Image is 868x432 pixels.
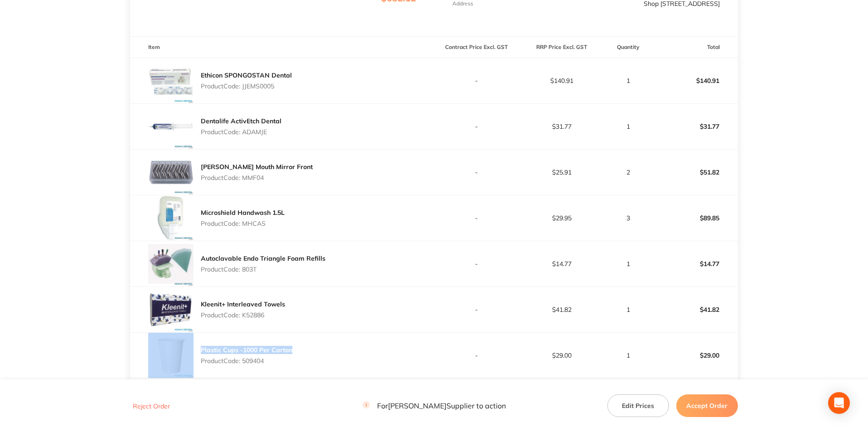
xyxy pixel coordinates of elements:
[452,0,473,7] p: Address
[201,209,285,217] a: Microshield Handwash 1.5L
[201,174,313,181] p: Product Code: MMF04
[435,169,519,176] p: -
[653,207,737,229] p: $89.85
[605,260,652,267] p: 1
[653,37,738,58] th: Total
[605,169,652,176] p: 2
[201,357,292,364] p: Product Code: 509404
[201,117,281,125] a: Dentalife ActivEtch Dental
[201,71,292,79] a: Ethicon SPONGOSTAN Dental
[201,300,285,308] a: Kleenit+ Interleaved Towels
[653,70,737,92] p: $140.91
[519,77,604,84] p: $140.91
[201,266,325,273] p: Product Code: 803T
[435,306,519,313] p: -
[653,299,737,320] p: $41.82
[519,352,604,359] p: $29.00
[519,123,604,130] p: $31.77
[604,37,653,58] th: Quantity
[519,37,604,58] th: RRP Price Excl. GST
[434,37,519,58] th: Contract Price Excl. GST
[148,241,194,286] img: dTJucmI5ZA
[653,161,737,183] p: $51.82
[435,352,519,359] p: -
[519,169,604,176] p: $25.91
[201,163,313,171] a: [PERSON_NAME] Mouth Mirror Front
[148,287,194,332] img: ZjJybjJkag
[148,58,194,103] img: MWhoMnBqMw
[519,260,604,267] p: $14.77
[653,345,737,366] p: $29.00
[828,392,850,414] div: Open Intercom Messenger
[653,253,737,275] p: $14.77
[363,402,506,410] p: For [PERSON_NAME] Supplier to action
[201,220,285,227] p: Product Code: MHCAS
[201,128,281,136] p: Product Code: ADAMJE
[676,394,738,417] button: Accept Order
[607,394,669,417] button: Edit Prices
[605,123,652,130] p: 1
[653,116,737,137] p: $31.77
[130,37,434,58] th: Item
[148,150,194,195] img: cWMzcnQ2dw
[435,260,519,267] p: -
[519,306,604,313] p: $41.82
[605,306,652,313] p: 1
[201,311,285,319] p: Product Code: K52886
[435,214,519,222] p: -
[201,346,292,354] a: Plastic Cups -1000 Per Carton
[605,352,652,359] p: 1
[435,123,519,130] p: -
[519,214,604,222] p: $29.95
[130,402,173,410] button: Reject Order
[605,77,652,84] p: 1
[148,379,194,424] img: MGttOWR1ag
[201,254,325,262] a: Autoclavable Endo Triangle Foam Refills
[435,77,519,84] p: -
[148,195,194,241] img: aHNiMTBqcg
[148,104,194,149] img: c3Y1ZGd1aw
[201,83,292,90] p: Product Code: JJEMS0005
[148,333,194,378] img: eWZlODl0ZA
[605,214,652,222] p: 3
